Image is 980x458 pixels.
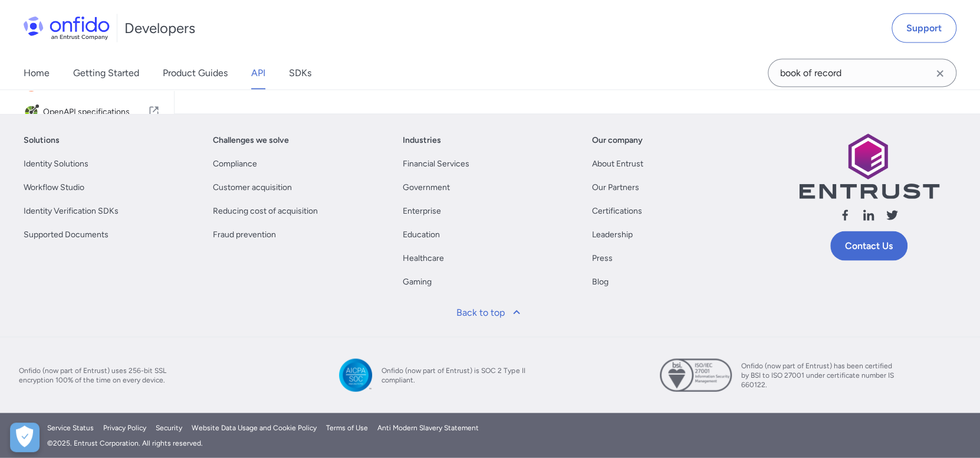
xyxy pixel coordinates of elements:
[10,423,40,452] button: Open Preferences
[24,104,43,121] img: IconOpenAPI specifications
[592,251,613,266] a: Press
[592,204,642,218] a: Certifications
[402,157,469,171] a: Financial Services
[213,228,276,242] a: Fraud prevention
[402,275,431,289] a: Gaming
[24,17,110,40] img: Onfido Logo
[861,208,876,223] svg: Follow us linkedin
[798,133,939,199] img: Entrust logo
[592,228,633,242] a: Leadership
[449,299,531,327] a: Back to top
[741,361,895,390] span: Onfido (now part of Entrust) has been certified by BSI to ISO 27001 under certificate number IS 6...
[326,423,368,433] a: Terms of Use
[156,423,182,433] a: Security
[592,275,609,289] a: Blog
[402,251,443,266] a: Healthcare
[73,57,139,90] a: Getting Started
[43,104,148,121] span: OpenAPI specifications
[24,228,108,242] a: Supported Documents
[830,231,907,261] a: Contact Us
[377,423,479,433] a: Anti Modern Slavery Statement
[213,204,318,218] a: Reducing cost of acquisition
[592,157,643,171] a: About Entrust
[192,423,317,433] a: Website Data Usage and Cookie Policy
[24,133,60,148] a: Solutions
[213,157,257,171] a: Compliance
[768,59,956,87] input: Onfido search input field
[339,359,372,392] img: SOC 2 Type II compliant
[47,423,94,433] a: Service Status
[838,208,852,227] a: Follow us facebook
[402,181,449,195] a: Government
[861,208,876,227] a: Follow us linkedin
[24,181,84,195] a: Workflow Studio
[402,204,440,218] a: Enterprise
[213,181,292,195] a: Customer acquisition
[402,133,440,148] a: Industries
[592,181,639,195] a: Our Partners
[933,67,947,81] svg: Clear search field button
[47,438,933,449] div: © 2025 . Entrust Corporation. All rights reserved.
[24,157,88,171] a: Identity Solutions
[24,204,119,218] a: Identity Verification SDKs
[382,366,535,385] span: Onfido (now part of Entrust) is SOC 2 Type II compliant.
[289,57,311,90] a: SDKs
[103,423,146,433] a: Privacy Policy
[213,133,289,148] a: Challenges we solve
[24,57,50,90] a: Home
[838,208,852,223] svg: Follow us facebook
[10,423,40,452] div: Cookie Preferences
[892,14,956,43] a: Support
[660,359,732,392] img: ISO 27001 certified
[19,100,165,126] a: IconOpenAPI specificationsOpenAPI specifications
[402,228,439,242] a: Education
[19,366,172,385] span: Onfido (now part of Entrust) uses 256-bit SSL encryption 100% of the time on every device.
[885,208,899,223] svg: Follow us X (Twitter)
[124,19,195,38] h1: Developers
[251,57,265,90] a: API
[885,208,899,227] a: Follow us X (Twitter)
[163,57,228,90] a: Product Guides
[592,133,643,148] a: Our company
